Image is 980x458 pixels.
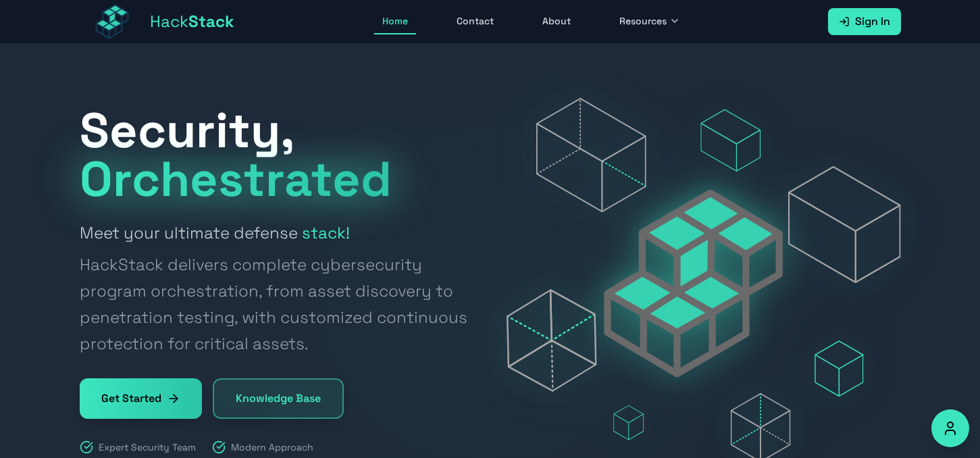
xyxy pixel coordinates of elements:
[931,409,969,447] button: Accessibility Options
[828,8,901,35] a: Sign In
[448,9,502,34] a: Contact
[213,378,344,419] a: Knowledge Base
[80,440,196,454] div: Expert Security Team
[188,11,234,32] span: Stack
[80,106,474,203] h1: Security,
[80,148,392,210] span: Orchestrated
[212,440,313,454] div: Modern Approach
[80,378,202,419] a: Get Started
[619,14,667,28] span: Resources
[302,222,350,243] strong: stack!
[150,11,234,32] span: Hack
[80,251,474,357] span: HackStack delivers complete cybersecurity program orchestration, from asset discovery to penetrat...
[374,9,416,34] a: Home
[534,9,579,34] a: About
[80,220,474,357] h2: Meet your ultimate defense
[611,9,688,34] button: Resources
[855,14,890,30] span: Sign In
